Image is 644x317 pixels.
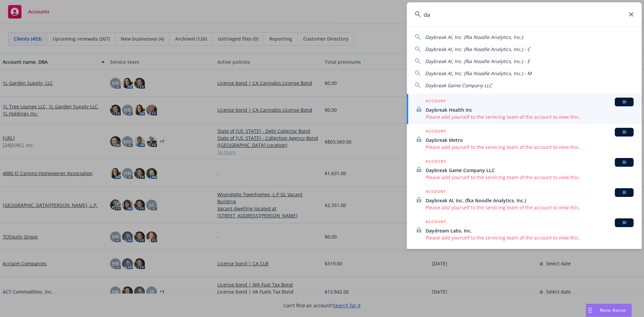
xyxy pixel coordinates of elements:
[426,227,634,234] span: Daydream Labs, Inc.
[407,94,642,124] a: ACCOUNTBIDaybreak Health IncPlease add yourself to the servicing team of the account to view this.
[426,144,634,151] span: Please add yourself to the servicing team of the account to view this.
[425,58,530,64] span: Daybreak AI, Inc. (fka Noodle Analytics, Inc.) - E
[426,113,634,120] span: Please add yourself to the servicing team of the account to view this.
[426,167,634,174] span: Daybreak Game Company LLC
[600,307,626,313] span: Nova Assist
[618,220,631,226] span: BI
[407,2,642,27] input: Search...
[618,159,631,165] span: BI
[426,197,634,204] span: Daybreak AI, Inc. (fka Noodle Analytics, Inc.)
[426,137,634,144] span: Daybreak Metro
[425,46,530,52] span: Daybreak AI, Inc. (fka Noodle Analytics, Inc.) - C
[426,128,446,136] h5: ACCOUNT
[407,215,642,245] a: ACCOUNTBIDaydream Labs, Inc.Please add yourself to the servicing team of the account to view this.
[618,129,631,135] span: BI
[586,304,594,317] div: Drag to move
[425,34,523,40] span: Daybreak AI, Inc. (fka Noodle Analytics, Inc.)
[426,218,446,226] h5: ACCOUNT
[426,158,446,166] h5: ACCOUNT
[426,106,634,113] span: Daybreak Health Inc
[618,99,631,105] span: BI
[407,184,642,215] a: ACCOUNTBIDaybreak AI, Inc. (fka Noodle Analytics, Inc.)Please add yourself to the servicing team ...
[426,188,446,196] h5: ACCOUNT
[426,204,634,211] span: Please add yourself to the servicing team of the account to view this.
[426,174,634,181] span: Please add yourself to the servicing team of the account to view this.
[426,98,446,106] h5: ACCOUNT
[407,154,642,184] a: ACCOUNTBIDaybreak Game Company LLCPlease add yourself to the servicing team of the account to vie...
[618,190,631,196] span: BI
[407,124,642,154] a: ACCOUNTBIDaybreak MetroPlease add yourself to the servicing team of the account to view this.
[426,234,634,241] span: Please add yourself to the servicing team of the account to view this.
[586,304,632,317] button: Nova Assist
[425,70,532,76] span: Daybreak AI, Inc. (fka Noodle Analytics, Inc.) - M
[425,82,492,89] span: Daybreak Game Company LLC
